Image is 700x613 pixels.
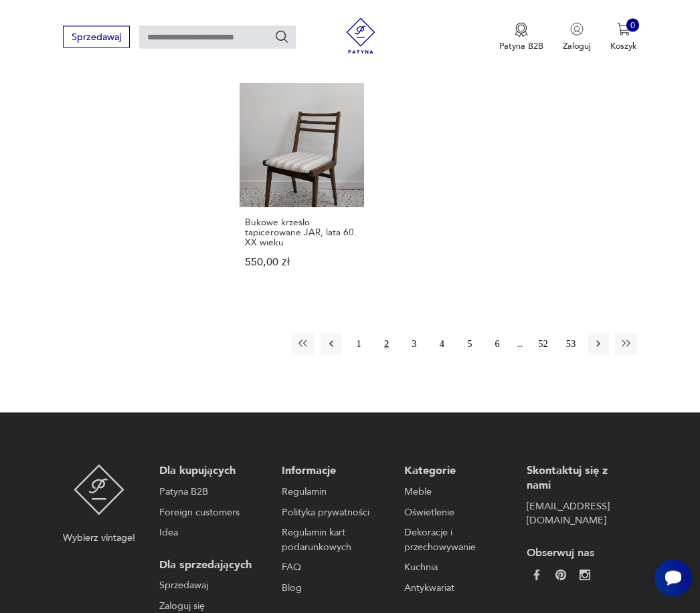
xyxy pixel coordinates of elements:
a: FAQ [282,561,386,576]
p: 550,00 zł [245,258,359,268]
a: Regulamin [282,485,386,500]
p: Kategorie [404,465,509,479]
p: Dla kupujących [159,465,264,479]
button: 53 [560,334,582,355]
img: Ikona medalu [515,23,528,37]
button: Zaloguj [563,23,591,52]
button: Szukaj [274,29,289,44]
a: Patyna B2B [159,485,264,500]
a: Polityka prywatności [282,506,386,521]
img: Patyna - sklep z meblami i dekoracjami vintage [74,465,125,516]
p: Koszyk [610,40,637,52]
img: c2fd9cf7f39615d9d6839a72ae8e59e5.webp [580,570,590,581]
a: Antykwariat [404,582,509,596]
a: [EMAIL_ADDRESS][DOMAIN_NAME] [527,500,631,529]
a: Blog [282,582,386,596]
p: Patyna B2B [499,40,543,52]
a: Sprzedawaj [63,34,129,42]
h3: Bukowe krzesło tapicerowane JAR, lata 60. XX wieku [245,218,359,249]
img: Ikona koszyka [617,23,630,36]
img: Patyna - sklep z meblami i dekoracjami vintage [339,18,383,54]
a: Regulamin kart podarunkowych [282,526,386,555]
a: Dekoracje i przechowywanie [404,526,509,555]
p: Skontaktuj się z nami [527,465,631,493]
a: Kuchnia [404,561,509,576]
a: Foreign customers [159,506,264,521]
img: 37d27d81a828e637adc9f9cb2e3d3a8a.webp [555,570,566,581]
button: 1 [348,334,369,355]
button: 4 [431,334,452,355]
p: Obserwuj nas [527,547,631,562]
a: Meble [404,485,509,500]
button: Patyna B2B [499,23,543,52]
a: Ikona medaluPatyna B2B [499,23,543,52]
button: 6 [487,334,508,355]
button: 5 [459,334,480,355]
button: 3 [404,334,425,355]
button: 2 [375,334,397,355]
button: 52 [532,334,553,355]
img: Ikonka użytkownika [570,23,584,36]
iframe: Smartsupp widget button [654,560,692,597]
button: Sprzedawaj [63,26,129,48]
img: da9060093f698e4c3cedc1453eec5031.webp [531,570,542,581]
a: Sprzedawaj [159,579,264,594]
button: 0Koszyk [610,23,637,52]
a: Idea [159,526,264,541]
p: Zaloguj [563,40,591,52]
a: Bukowe krzesło tapicerowane JAR, lata 60. XX wiekuBukowe krzesło tapicerowane JAR, lata 60. XX wi... [240,84,364,291]
p: Informacje [282,465,386,479]
a: Oświetlenie [404,506,509,521]
div: 0 [626,19,640,32]
p: Dla sprzedających [159,559,264,574]
p: Wybierz vintage! [63,531,135,546]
